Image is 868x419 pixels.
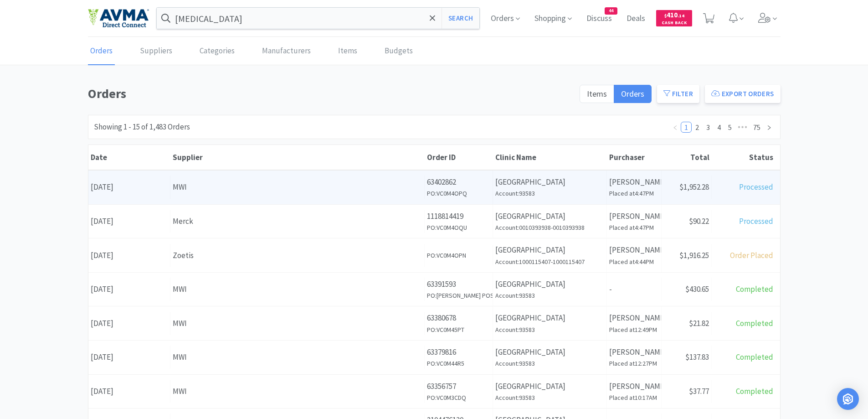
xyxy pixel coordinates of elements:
[495,290,604,300] h6: Account: 93583
[621,88,644,99] span: Orders
[382,37,415,65] a: Budgets
[750,122,763,132] a: 75
[730,250,773,260] span: Order Placed
[739,182,773,192] span: Processed
[442,8,479,29] button: Search
[173,215,422,228] div: Merck
[689,216,709,226] span: $90.22
[685,352,709,362] span: $137.83
[689,318,709,328] span: $21.82
[495,380,604,393] p: [GEOGRAPHIC_DATA]
[609,312,659,324] p: [PERSON_NAME]
[495,152,605,162] div: Clinic Name
[336,37,360,65] a: Items
[670,122,681,133] li: Previous Page
[88,312,170,335] div: [DATE]
[609,380,659,393] p: [PERSON_NAME]
[427,312,490,324] p: 63380678
[427,250,490,260] h6: PO: VC0M4OPN
[714,152,773,162] div: Status
[673,125,678,130] i: icon: left
[427,188,490,198] h6: PO: VC0M4OPQ
[495,393,604,403] h6: Account: 93583
[173,351,422,363] div: MWI
[427,325,490,335] h6: PO: VC0M45PT
[609,210,659,222] p: [PERSON_NAME]
[495,244,604,256] p: [GEOGRAPHIC_DATA]
[173,181,422,193] div: MWI
[609,244,659,256] p: [PERSON_NAME]
[173,152,422,162] div: Supplier
[664,13,667,19] span: $
[427,393,490,403] h6: PO: VC0M3CDQ
[725,122,735,132] a: 5
[495,210,604,222] p: [GEOGRAPHIC_DATA]
[427,290,490,300] h6: PO: [PERSON_NAME] POSTCARDS
[495,325,604,335] h6: Account: 93583
[427,380,490,393] p: 63356757
[689,386,709,396] span: $37.77
[736,318,773,328] span: Completed
[609,176,659,188] p: [PERSON_NAME]
[88,176,170,199] div: [DATE]
[764,122,775,133] li: Next Page
[692,122,703,133] li: 2
[138,37,175,65] a: Suppliers
[766,125,772,130] i: icon: right
[88,83,574,104] h1: Orders
[88,244,170,267] div: [DATE]
[495,358,604,368] h6: Account: 93583
[705,85,781,103] button: Export Orders
[495,312,604,324] p: [GEOGRAPHIC_DATA]
[88,278,170,301] div: [DATE]
[173,385,422,398] div: MWI
[609,257,659,267] h6: Placed at 4:44PM
[495,257,604,267] h6: Account: 1000115407-1000115407
[427,152,491,162] div: Order ID
[605,8,617,14] span: 44
[88,210,170,233] div: [DATE]
[678,13,684,19] span: . 14
[427,176,490,188] p: 63402862
[427,346,490,358] p: 63379816
[427,210,490,222] p: 1118814419
[495,188,604,198] h6: Account: 93583
[609,283,659,295] p: -
[736,352,773,362] span: Completed
[495,222,604,233] h6: Account: 0010393938-0010393938
[197,37,237,65] a: Categories
[736,284,773,294] span: Completed
[679,182,709,192] span: $1,952.28
[664,10,684,19] span: 410
[88,346,170,369] div: [DATE]
[609,222,659,233] h6: Placed at 4:47PM
[157,8,480,29] input: Search by item, sku, manufacturer, ingredient, size...
[173,317,422,330] div: MWI
[609,393,659,403] h6: Placed at 10:17AM
[91,152,168,162] div: Date
[587,88,607,99] span: Items
[260,37,313,65] a: Manufacturers
[609,188,659,198] h6: Placed at 4:47PM
[703,122,714,133] li: 3
[837,388,859,410] div: Open Intercom Messenger
[714,122,724,132] a: 4
[609,346,659,358] p: [PERSON_NAME]
[495,278,604,290] p: [GEOGRAPHIC_DATA]
[685,284,709,294] span: $430.65
[427,222,490,233] h6: PO: VC0M4OQU
[427,358,490,368] h6: PO: VC0M44R5
[88,9,149,28] img: e4e33dab9f054f5782a47901c742baa9_102.png
[692,122,702,132] a: 2
[88,37,115,65] a: Orders
[657,85,699,103] button: Filter
[88,380,170,403] div: [DATE]
[703,122,713,132] a: 3
[739,216,773,226] span: Processed
[583,15,616,23] a: Discuss44
[679,250,709,260] span: $1,916.25
[173,283,422,295] div: MWI
[609,152,659,162] div: Purchaser
[736,386,773,396] span: Completed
